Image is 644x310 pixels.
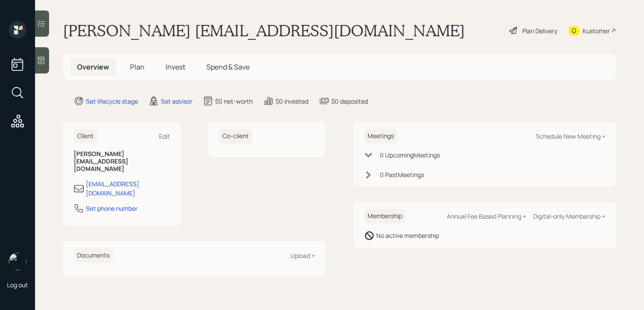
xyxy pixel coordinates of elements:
div: Kustomer [583,26,610,35]
div: 0 Past Meeting s [380,170,424,179]
div: Set phone number [86,204,138,213]
div: Digital-only Membership + [533,212,605,220]
div: Schedule New Meeting + [536,132,605,140]
span: Invest [166,62,185,72]
div: Edit [159,132,170,140]
h6: Documents [74,248,113,263]
img: retirable_logo.png [9,253,26,270]
h6: Meetings [364,129,397,143]
h6: Membership [364,209,406,223]
span: Overview [77,62,109,72]
div: Set lifecycle stage [86,97,138,106]
span: Plan [130,62,145,72]
div: Annual Fee Based Planning + [447,212,526,220]
div: $0 invested [276,97,308,106]
div: $0 net-worth [215,97,253,106]
h6: Client [74,129,97,143]
div: $0 deposited [331,97,368,106]
span: Spend & Save [206,62,250,72]
h1: [PERSON_NAME] [EMAIL_ADDRESS][DOMAIN_NAME] [63,21,465,40]
div: Plan Delivery [522,26,557,35]
div: 0 Upcoming Meeting s [380,150,440,160]
div: Upload + [290,251,315,260]
div: Log out [7,281,28,289]
h6: Co-client [219,129,252,143]
div: [EMAIL_ADDRESS][DOMAIN_NAME] [86,179,170,198]
h6: [PERSON_NAME] [EMAIL_ADDRESS][DOMAIN_NAME] [74,150,170,172]
div: Set advisor [161,97,192,106]
div: No active membership [376,231,439,240]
